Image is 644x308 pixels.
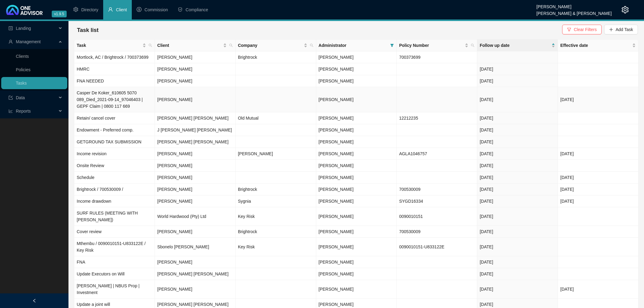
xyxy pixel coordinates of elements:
[155,256,236,268] td: [PERSON_NAME]
[397,148,477,160] td: AGLA1046757
[397,40,477,51] th: Policy Number
[74,124,155,136] td: Endowment - Preferred comp.
[477,256,558,268] td: [DATE]
[616,26,633,33] span: Add Task
[558,87,639,112] td: [DATE]
[558,184,639,195] td: [DATE]
[155,207,236,226] td: World Hardwood (Pty) Ltd
[74,226,155,238] td: Cover review
[319,42,388,49] span: Administrator
[319,187,354,192] span: [PERSON_NAME]
[228,41,234,50] span: search
[319,199,354,204] span: [PERSON_NAME]
[74,195,155,207] td: Income drawdown
[604,25,638,34] button: Add Task
[16,54,29,59] a: Clients
[155,148,236,160] td: [PERSON_NAME]
[319,128,354,132] span: [PERSON_NAME]
[310,44,313,47] span: search
[477,75,558,87] td: [DATE]
[155,124,236,136] td: J [PERSON_NAME] [PERSON_NAME]
[52,11,67,17] span: v1.9.5
[477,195,558,207] td: [DATE]
[236,112,316,124] td: Old Mutual
[155,172,236,184] td: [PERSON_NAME]
[558,148,639,160] td: [DATE]
[155,40,236,51] th: Client
[77,42,141,49] span: Task
[155,87,236,112] td: [PERSON_NAME]
[477,207,558,226] td: [DATE]
[397,195,477,207] td: SYGD16334
[477,226,558,238] td: [DATE]
[319,175,354,180] span: [PERSON_NAME]
[319,287,354,292] span: [PERSON_NAME]
[477,238,558,256] td: [DATE]
[155,160,236,172] td: [PERSON_NAME]
[236,40,316,51] th: Company
[477,280,558,299] td: [DATE]
[477,268,558,280] td: [DATE]
[319,55,354,60] span: [PERSON_NAME]
[236,195,316,207] td: Sygnia
[537,8,612,15] div: [PERSON_NAME] & [PERSON_NAME]
[155,112,236,124] td: [PERSON_NAME] [PERSON_NAME]
[74,75,155,87] td: FNA NEEDED
[397,112,477,124] td: 12212235
[16,26,31,31] span: Landing
[477,160,558,172] td: [DATE]
[74,40,155,51] th: Task
[9,96,13,100] span: import
[74,148,155,160] td: Income revision
[477,112,558,124] td: [DATE]
[397,207,477,226] td: 0090010151
[399,42,464,49] span: Policy Number
[477,136,558,148] td: [DATE]
[116,7,127,12] span: Client
[477,63,558,75] td: [DATE]
[236,148,316,160] td: [PERSON_NAME]
[236,184,316,195] td: Brightrock
[74,63,155,75] td: HMRC
[562,25,601,34] button: Clear Filters
[155,63,236,75] td: [PERSON_NAME]
[397,226,477,238] td: 700530009
[397,51,477,63] td: 700373699
[319,151,354,156] span: [PERSON_NAME]
[16,39,41,44] span: Management
[567,27,571,32] span: filter
[319,271,354,276] span: [PERSON_NAME]
[480,42,550,49] span: Follow up date
[186,7,208,12] span: Compliance
[155,268,236,280] td: [PERSON_NAME] [PERSON_NAME]
[157,42,222,49] span: Client
[9,109,13,113] span: line-chart
[108,7,113,12] span: user
[319,163,354,168] span: [PERSON_NAME]
[74,112,155,124] td: Retain/ cancel cover
[155,238,236,256] td: Sbonelo [PERSON_NAME]
[155,75,236,87] td: [PERSON_NAME]
[74,207,155,226] td: SURF RULES (MEETING WITH [PERSON_NAME])
[319,67,354,72] span: [PERSON_NAME]
[16,95,25,100] span: Data
[147,41,153,50] span: search
[558,40,639,51] th: Effective date
[397,184,477,195] td: 700530009
[74,51,155,63] td: Mortlock, AC / Brightrock / 700373699
[74,268,155,280] td: Update Executors on Will
[73,7,78,12] span: setting
[537,2,612,8] div: [PERSON_NAME]
[477,172,558,184] td: [DATE]
[16,67,30,72] a: Policies
[319,244,354,249] span: [PERSON_NAME]
[236,226,316,238] td: Brightrock
[397,238,477,256] td: 0090010151-U833122E
[74,172,155,184] td: Schedule
[319,116,354,121] span: [PERSON_NAME]
[155,280,236,299] td: [PERSON_NAME]
[558,195,639,207] td: [DATE]
[16,81,27,86] a: Tasks
[229,44,233,47] span: search
[74,136,155,148] td: GETGROUND TAX SUBMISSION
